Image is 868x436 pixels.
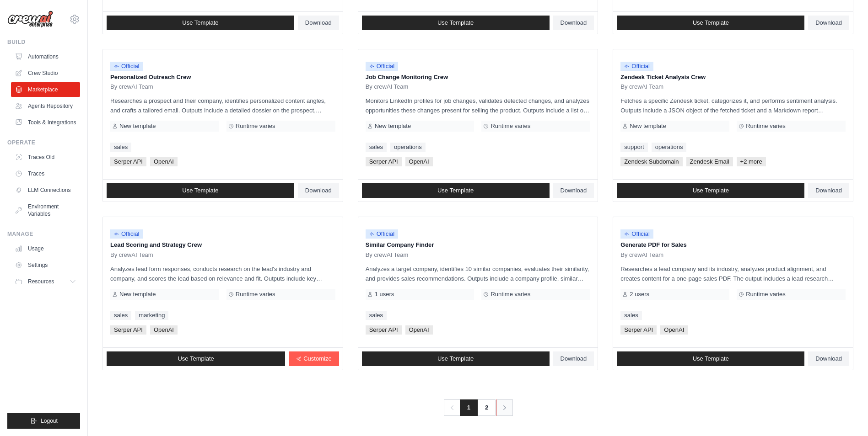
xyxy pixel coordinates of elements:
[298,16,339,30] a: Download
[491,291,530,298] span: Runtime varies
[110,143,131,152] a: sales
[437,187,474,194] span: Use Template
[119,122,156,130] span: New template
[11,274,80,289] button: Resources
[110,325,146,335] span: Serper API
[620,251,663,259] span: By crewAI Team
[305,187,332,194] span: Download
[815,19,842,27] span: Download
[135,311,168,320] a: marketing
[11,115,80,130] a: Tools & Integrations
[150,325,178,335] span: OpenAI
[366,229,399,239] span: Official
[553,183,594,198] a: Download
[620,229,653,239] span: Official
[11,150,80,165] a: Traces Old
[620,62,653,71] span: Official
[620,73,846,82] p: Zendesk Ticket Analysis Crew
[693,187,729,194] span: Use Template
[693,19,729,27] span: Use Template
[303,355,331,362] span: Customize
[110,83,153,90] span: By crewAI Team
[362,16,550,30] a: Use Template
[110,96,335,115] p: Researches a prospect and their company, identifies personalized content angles, and crafts a tai...
[110,62,143,71] span: Official
[107,16,294,30] a: Use Template
[236,291,275,298] span: Runtime varies
[11,66,80,80] a: Crew Studio
[390,143,426,152] a: operations
[41,417,58,425] span: Logout
[236,122,275,130] span: Runtime varies
[693,355,729,362] span: Use Template
[366,325,402,335] span: Serper API
[366,83,409,90] span: By crewAI Team
[660,325,688,335] span: OpenAI
[808,351,849,366] a: Download
[182,187,218,194] span: Use Template
[630,291,649,298] span: 2 users
[460,399,478,416] span: 1
[110,311,131,320] a: sales
[561,187,587,194] span: Download
[28,278,54,285] span: Resources
[405,325,433,335] span: OpenAI
[620,143,647,152] a: support
[305,19,332,27] span: Download
[620,157,682,166] span: Zendesk Subdomain
[366,157,402,166] span: Serper API
[11,99,80,113] a: Agents Repository
[150,157,178,166] span: OpenAI
[366,311,387,320] a: sales
[620,325,657,335] span: Serper API
[289,351,339,366] a: Customize
[110,240,335,250] p: Lead Scoring and Strategy Crew
[11,82,80,97] a: Marketplace
[366,73,591,82] p: Job Change Monitoring Crew
[110,73,335,82] p: Personalized Outreach Crew
[11,258,80,272] a: Settings
[444,399,512,416] nav: Pagination
[119,291,156,298] span: New template
[737,157,766,166] span: +2 more
[437,355,474,362] span: Use Template
[7,413,80,429] button: Logout
[366,240,591,250] p: Similar Company Finder
[553,16,594,30] a: Download
[746,122,786,130] span: Runtime varies
[366,251,409,259] span: By crewAI Team
[620,240,846,250] p: Generate PDF for Sales
[630,122,666,130] span: New template
[620,311,642,320] a: sales
[11,183,80,197] a: LLM Connections
[652,143,687,152] a: operations
[7,139,80,146] div: Operate
[561,19,587,27] span: Download
[366,62,399,71] span: Official
[11,166,80,181] a: Traces
[375,291,394,298] span: 1 users
[7,38,80,46] div: Build
[808,16,849,30] a: Download
[11,199,80,221] a: Environment Variables
[617,351,804,366] a: Use Template
[362,351,550,366] a: Use Template
[808,183,849,198] a: Download
[375,122,411,130] span: New template
[107,183,294,198] a: Use Template
[620,96,846,115] p: Fetches a specific Zendesk ticket, categorizes it, and performs sentiment analysis. Outputs inclu...
[362,183,550,198] a: Use Template
[11,49,80,64] a: Automations
[366,264,591,283] p: Analyzes a target company, identifies 10 similar companies, evaluates their similarity, and provi...
[366,143,387,152] a: sales
[686,157,733,166] span: Zendesk Email
[746,291,786,298] span: Runtime varies
[298,183,339,198] a: Download
[182,19,218,27] span: Use Template
[178,355,214,362] span: Use Template
[405,157,433,166] span: OpenAI
[617,16,804,30] a: Use Template
[110,229,143,239] span: Official
[110,157,146,166] span: Serper API
[815,355,842,362] span: Download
